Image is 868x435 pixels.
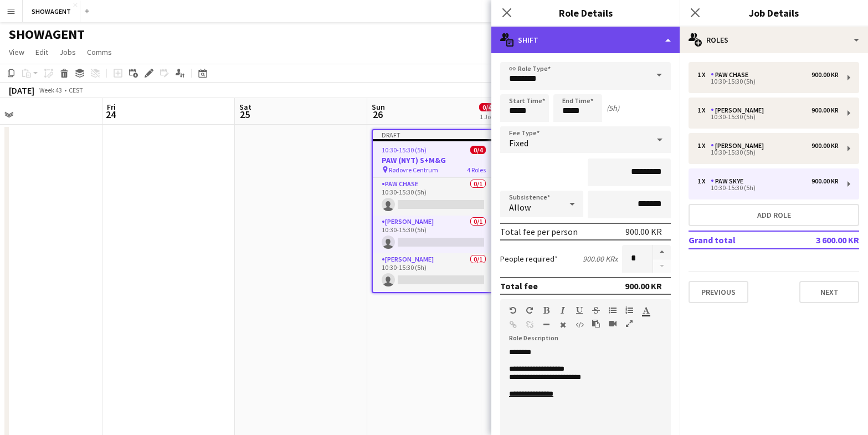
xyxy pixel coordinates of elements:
[697,106,711,114] div: 1 x
[467,166,486,174] span: 4 Roles
[607,103,619,113] div: (5h)
[509,137,528,149] span: Fixed
[373,291,495,329] app-card-role: PAW SKYE0/1
[239,102,251,112] span: Sat
[491,27,680,53] div: Shift
[625,319,633,328] button: Fullscreen
[609,319,617,328] button: Insert video
[509,202,531,213] span: Allow
[559,320,567,329] button: Clear Formatting
[479,103,495,111] span: 0/4
[491,6,680,20] h3: Role Details
[373,155,495,165] h3: PAW (NYT) S+M&G
[389,166,438,174] span: Rødovre Centrum
[238,108,251,121] span: 25
[576,320,583,329] button: HTML Code
[9,26,85,43] h1: SHOWAGENT
[559,306,567,315] button: Italic
[542,306,550,315] button: Bold
[500,254,558,264] label: People required
[592,319,600,328] button: Paste as plain text
[87,47,112,57] span: Comms
[697,177,711,185] div: 1 x
[69,86,83,94] div: CEST
[697,142,711,150] div: 1 x
[373,216,495,253] app-card-role: [PERSON_NAME]0/110:30-15:30 (5h)
[689,281,748,303] button: Previous
[480,112,494,121] div: 1 Job
[31,45,53,59] a: Edit
[35,47,48,57] span: Edit
[592,306,600,315] button: Strikethrough
[542,320,550,329] button: Horizontal Line
[500,280,538,291] div: Total fee
[373,253,495,291] app-card-role: [PERSON_NAME]0/110:30-15:30 (5h)
[697,114,839,120] div: 10:30-15:30 (5h)
[373,178,495,216] app-card-role: PAW CHASE0/110:30-15:30 (5h)
[509,306,517,315] button: Undo
[576,306,583,315] button: Underline
[789,231,859,249] td: 3 600.00 KR
[680,27,868,53] div: Roles
[609,306,617,315] button: Unordered List
[59,47,76,57] span: Jobs
[37,86,64,94] span: Week 43
[711,142,768,150] div: [PERSON_NAME]
[583,254,618,264] div: 900.00 KR x
[382,146,427,154] span: 10:30-15:30 (5h)
[372,129,496,293] app-job-card: Draft10:30-15:30 (5h)0/4PAW (NYT) S+M&G Rødovre Centrum4 RolesPAW CHASE0/110:30-15:30 (5h) [PERSO...
[372,102,385,112] span: Sun
[799,281,859,303] button: Next
[23,1,80,22] button: SHOWAGENT
[4,45,29,59] a: View
[500,226,578,237] div: Total fee per person
[107,102,116,112] span: Fri
[55,45,80,59] a: Jobs
[711,177,748,185] div: PAW SKYE
[711,106,768,114] div: [PERSON_NAME]
[9,85,34,96] div: [DATE]
[689,231,789,249] td: Grand total
[625,306,633,315] button: Ordered List
[9,47,24,57] span: View
[526,306,533,315] button: Redo
[653,245,671,259] button: Increase
[811,142,839,150] div: 900.00 KR
[811,106,839,114] div: 900.00 KR
[625,226,662,237] div: 900.00 KR
[680,6,868,20] h3: Job Details
[370,108,385,121] span: 26
[373,130,495,139] div: Draft
[83,45,116,59] a: Comms
[697,71,711,79] div: 1 x
[697,150,839,155] div: 10:30-15:30 (5h)
[811,71,839,79] div: 900.00 KR
[697,185,839,191] div: 10:30-15:30 (5h)
[711,71,753,79] div: PAW CHASE
[470,146,486,154] span: 0/4
[697,79,839,84] div: 10:30-15:30 (5h)
[689,204,859,226] button: Add role
[625,280,662,291] div: 900.00 KR
[811,177,839,185] div: 900.00 KR
[105,108,116,121] span: 24
[642,306,650,315] button: Text Color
